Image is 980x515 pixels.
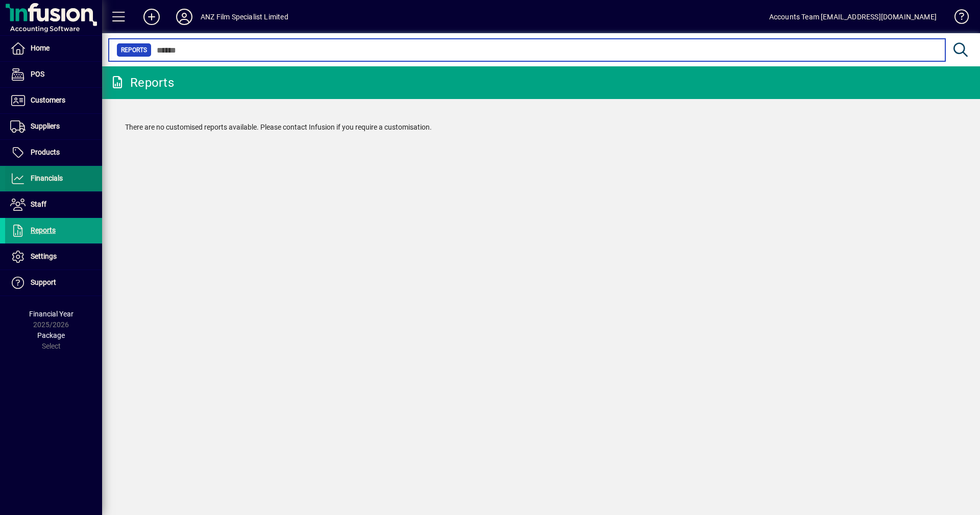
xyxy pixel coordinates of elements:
span: POS [31,70,44,78]
div: ANZ Film Specialist Limited [201,9,288,25]
div: Reports [110,75,174,91]
a: Suppliers [5,114,102,139]
span: Home [31,44,50,52]
a: Support [5,270,102,296]
a: Knowledge Base [947,2,967,35]
span: Products [31,148,60,156]
span: Package [37,331,65,339]
span: Financial Year [29,310,73,318]
a: Home [5,36,102,61]
span: Customers [31,96,65,104]
span: Reports [121,45,147,55]
button: Add [135,8,168,26]
div: There are no customised reports available. Please contact Infusion if you require a customisation. [115,112,967,143]
span: Settings [31,252,57,260]
span: Financials [31,174,63,182]
a: POS [5,62,102,87]
a: Products [5,140,102,165]
span: Reports [31,226,56,234]
button: Profile [168,8,201,26]
span: Support [31,278,56,286]
a: Settings [5,244,102,269]
div: Accounts Team [EMAIL_ADDRESS][DOMAIN_NAME] [769,9,937,25]
a: Staff [5,192,102,217]
a: Financials [5,166,102,191]
span: Suppliers [31,122,60,130]
span: Staff [31,200,46,208]
a: Customers [5,88,102,113]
